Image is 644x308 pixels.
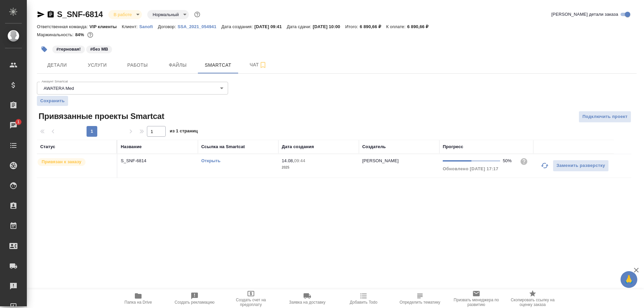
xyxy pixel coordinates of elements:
[362,158,399,163] p: [PERSON_NAME]
[392,289,448,308] button: Определить тематику
[399,300,440,305] span: Определить тематику
[553,160,609,172] button: Заменить разверстку
[582,113,628,121] span: Подключить проект
[139,24,158,29] p: Sanofi
[121,143,142,150] div: Название
[201,158,220,163] a: Открыть
[503,158,515,164] div: 50%
[259,61,267,69] svg: Подписаться
[108,10,142,19] div: В работе
[177,24,221,29] p: SSA_2021_054941
[254,24,287,29] p: [DATE] 09:41
[443,143,463,150] div: Прогресс
[47,10,55,18] button: Скопировать ссылку
[287,24,313,29] p: Дата сдачи:
[508,298,557,307] span: Скопировать ссылку на оценку заказа
[124,300,152,305] span: Папка на Drive
[40,143,55,150] div: Статус
[37,42,52,57] button: Добавить тэг
[40,98,65,104] span: Сохранить
[37,96,68,106] button: Сохранить
[147,10,189,19] div: В работе
[335,289,392,308] button: Добавить Todo
[282,143,314,150] div: Дата создания
[202,61,234,69] span: Smartcat
[386,24,407,29] p: К оплате:
[504,289,561,308] button: Скопировать ссылку на оценку заказа
[170,127,198,137] span: из 1 страниц
[221,24,254,29] p: Дата создания:
[56,46,81,53] p: #терновая!
[279,289,335,308] button: Заявка на доставку
[122,24,139,29] p: Клиент:
[121,61,154,69] span: Работы
[289,300,325,305] span: Заявка на доставку
[37,32,75,37] p: Маржинальность:
[13,119,23,125] span: 1
[110,289,166,308] button: Папка на Drive
[42,159,82,165] p: Привязан к заказу
[242,61,274,69] span: Чат
[139,23,158,29] a: Sanofi
[537,158,553,174] button: Обновить прогресс
[158,24,178,29] p: Договор:
[623,272,635,287] span: 🙏
[90,46,108,53] p: #без МВ
[313,24,345,29] p: [DATE] 10:00
[443,166,498,171] span: Обновлено [DATE] 17:17
[162,61,194,69] span: Файлы
[86,46,113,52] span: без МВ
[177,23,221,29] a: SSA_2021_054941
[362,143,386,150] div: Создатель
[121,158,195,164] p: S_SNF-6814
[448,289,504,308] button: Призвать менеджера по развитию
[282,158,294,163] p: 14.08,
[579,111,631,123] button: Подключить проект
[345,24,360,29] p: Итого:
[175,300,215,305] span: Создать рекламацию
[37,82,228,95] div: AWATERA Med
[282,164,356,171] p: 2025
[556,162,605,170] span: Заменить разверстку
[551,11,618,18] span: [PERSON_NAME] детали заказа
[193,10,202,19] button: Доп статусы указывают на важность/срочность заказа
[37,24,90,29] p: Ответственная команда:
[294,158,305,163] p: 09:44
[223,289,279,308] button: Создать счет на предоплату
[2,117,25,134] a: 1
[112,12,134,17] button: В работе
[42,85,76,91] button: AWATERA Med
[57,10,103,19] a: S_SNF-6814
[81,61,113,69] span: Услуги
[90,24,122,29] p: VIP клиенты
[37,111,164,122] span: Привязанные проекты Smartcat
[37,10,45,18] button: Скопировать ссылку для ЯМессенджера
[407,24,434,29] p: 6 890,66 ₽
[350,300,377,305] span: Добавить Todo
[166,289,223,308] button: Создать рекламацию
[227,298,275,307] span: Создать счет на предоплату
[621,271,637,288] button: 🙏
[151,12,181,17] button: Нормальный
[452,298,500,307] span: Призвать менеджера по развитию
[360,24,386,29] p: 6 890,66 ₽
[75,32,86,37] p: 84%
[201,143,245,150] div: Ссылка на Smartcat
[41,61,73,69] span: Детали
